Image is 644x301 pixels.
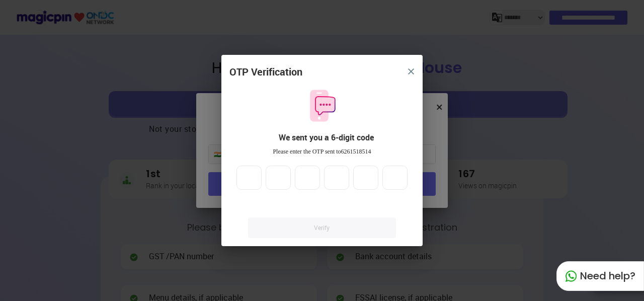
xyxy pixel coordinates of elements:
[565,270,577,282] img: whatapp_green.7240e66a.svg
[556,261,644,291] div: Need help?
[305,89,339,123] img: otpMessageIcon.11fa9bf9.svg
[229,65,302,80] div: OTP Verification
[248,217,396,238] a: Verify
[229,147,415,156] div: Please enter the OTP sent to 6261518514
[237,132,415,143] div: We sent you a 6-digit code
[402,62,420,81] button: close
[408,68,414,74] img: 8zTxi7IzMsfkYqyYgBgfvSHvmzQA9juT1O3mhMgBDT8p5s20zMZ2JbefE1IEBlkXHwa7wAFxGwdILBLhkAAAAASUVORK5CYII=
